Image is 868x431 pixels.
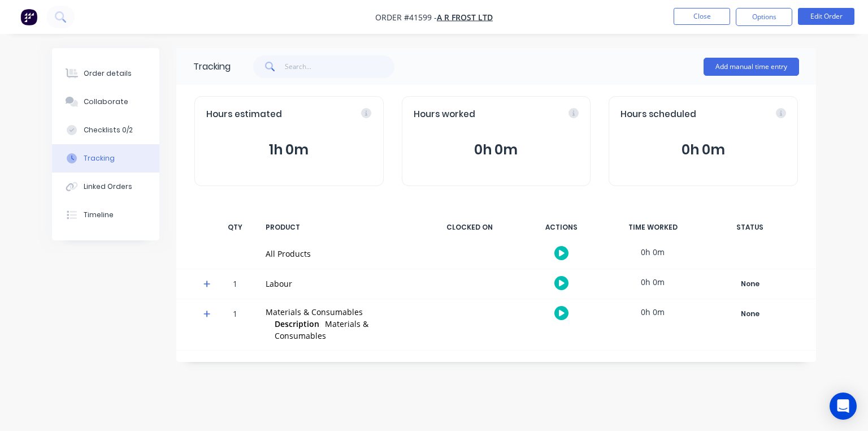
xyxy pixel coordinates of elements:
div: Order details [84,68,132,79]
img: Factory [20,8,37,25]
button: None [709,306,791,322]
div: STATUS [702,215,798,239]
span: Materials & Consumables [275,318,368,341]
div: 0h 0m [610,239,695,265]
div: ACTIONS [519,215,604,239]
span: Description [275,318,319,330]
button: Options [736,8,792,26]
div: 0h 0m [610,269,695,295]
div: None [709,277,791,291]
div: Linked Orders [84,182,132,192]
button: Collaborate [52,88,159,116]
div: CLOCKED ON [427,215,512,239]
div: QTY [218,215,252,239]
button: Close [674,8,730,25]
button: None [709,276,791,292]
div: Tracking [193,60,231,74]
div: All Products [266,248,414,260]
button: Order details [52,59,159,88]
button: 1h 0m [206,139,372,161]
div: Open Intercom Messenger [830,393,857,420]
button: 0h 0m [620,139,786,161]
input: Search... [285,55,395,78]
button: 0h 0m [414,139,579,161]
span: Hours estimated [206,108,282,121]
div: Labour [266,278,414,290]
button: Timeline [52,201,159,229]
button: Tracking [52,144,159,173]
div: None [709,307,791,321]
button: Add manual time entry [704,58,799,76]
div: 1 [218,271,252,299]
span: Hours scheduled [620,108,696,121]
div: 1 [218,301,252,350]
div: Timeline [84,210,114,220]
button: Checklists 0/2 [52,116,159,144]
button: Linked Orders [52,173,159,201]
div: Materials & Consumables [266,306,414,318]
div: Checklists 0/2 [84,125,133,135]
span: Order #41599 - [375,12,437,23]
div: PRODUCT [259,215,420,239]
div: Collaborate [84,97,128,107]
div: Tracking [84,153,115,163]
button: Edit Order [798,8,854,25]
a: A R Frost LTD [437,12,493,23]
div: TIME WORKED [610,215,695,239]
span: Hours worked [414,108,475,121]
div: 0h 0m [610,299,695,325]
